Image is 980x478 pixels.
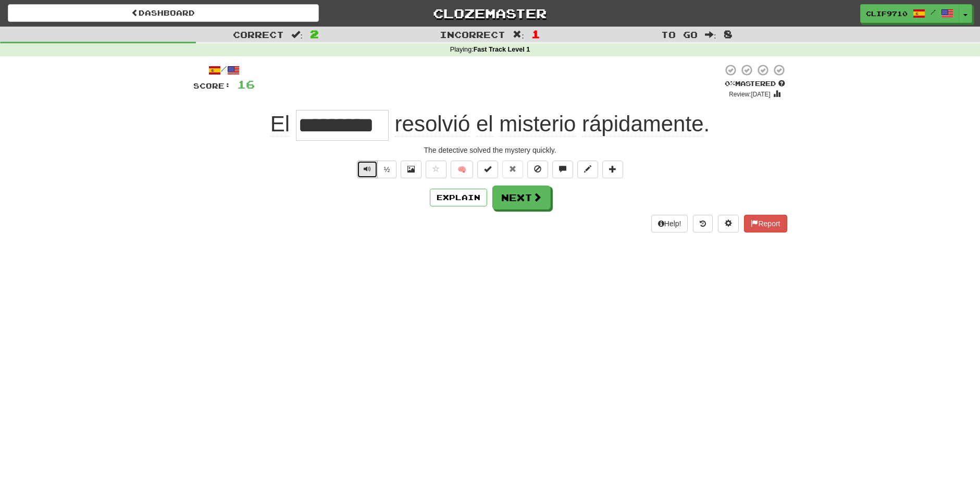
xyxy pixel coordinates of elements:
[651,215,688,232] button: Help!
[451,161,473,178] button: 🧠
[8,4,319,22] a: Dashboard
[357,161,378,178] button: Play sentence audio (ctl+space)
[531,28,540,40] span: 1
[237,78,255,91] span: 16
[729,91,771,98] small: Review: [DATE]
[426,161,446,178] button: Favorite sentence (alt+f)
[395,112,470,137] span: resolvió
[513,30,524,39] span: :
[502,161,523,178] button: Reset to 0% Mastered (alt+r)
[334,4,646,22] a: Clozemaster
[310,28,319,40] span: 2
[705,30,716,39] span: :
[661,29,698,40] span: To go
[389,112,710,137] span: .
[693,215,713,232] button: Round history (alt+y)
[931,8,936,16] span: /
[866,9,908,18] span: clif9710
[193,145,787,155] div: The detective solved the mystery quickly.
[401,161,421,178] button: Show image (alt+x)
[476,112,493,137] span: el
[270,112,290,137] span: El
[723,79,787,89] div: Mastered
[582,112,703,137] span: rápidamente
[860,4,959,23] a: clif9710 /
[430,189,487,206] button: Explain
[440,29,505,40] span: Incorrect
[552,161,573,178] button: Discuss sentence (alt+u)
[724,28,733,40] span: 8
[725,79,735,88] span: 0 %
[577,161,598,178] button: Edit sentence (alt+d)
[744,215,787,232] button: Report
[477,161,498,178] button: Set this sentence to 100% Mastered (alt+m)
[377,161,397,178] button: ½
[193,81,231,90] span: Score:
[291,30,303,39] span: :
[499,112,576,137] span: misterio
[355,161,397,178] div: Text-to-speech controls
[527,161,548,178] button: Ignore sentence (alt+i)
[474,46,530,53] strong: Fast Track Level 1
[492,186,551,210] button: Next
[233,29,284,40] span: Correct
[193,64,255,77] div: /
[602,161,623,178] button: Add to collection (alt+a)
